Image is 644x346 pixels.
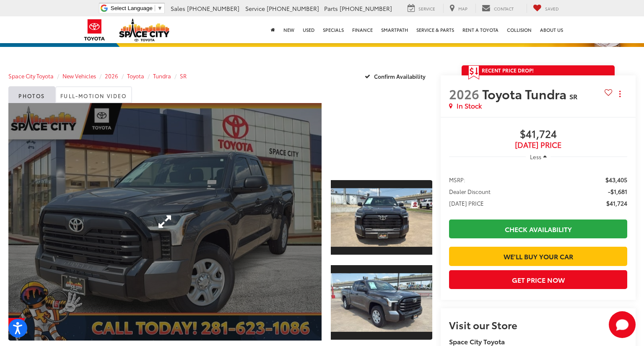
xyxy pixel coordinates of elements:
a: 2026 [105,72,118,80]
span: Contact [494,5,514,12]
img: 2026 Toyota Tundra SR [330,273,433,331]
span: [PHONE_NUMBER] [187,4,239,13]
span: Dealer Discount [449,187,491,196]
span: Select Language [111,5,153,11]
span: Get Price Drop Alert [468,65,479,80]
img: 2026 Toyota Tundra SR [330,188,433,247]
button: Less [526,149,551,164]
span: Service [418,5,435,12]
a: Expand Photo 1 [331,179,432,256]
a: Contact [475,4,520,13]
span: Parts [324,4,338,13]
button: Confirm Availability [360,69,433,83]
img: Toyota [79,16,110,44]
a: Collision [503,16,536,43]
span: [DATE] PRICE [449,199,484,207]
span: ​ [155,5,155,11]
span: dropdown dots [619,90,621,97]
span: Confirm Availability [374,72,426,80]
a: SmartPath [377,16,412,43]
span: Recent Price Drop! [482,67,534,74]
span: [DATE] Price [449,141,627,149]
a: Toyota [127,72,144,80]
a: Get Price Drop Alert Recent Price Drop! [462,65,615,75]
span: Sales [171,4,185,13]
svg: Start Chat [609,311,636,338]
button: Get Price Now [449,270,627,289]
span: Toyota Tundra [482,85,569,103]
a: Home [267,16,279,43]
a: Service [401,4,441,13]
span: $43,405 [605,176,627,184]
a: We'll Buy Your Car [449,247,627,266]
span: ▼ [157,5,163,11]
a: New [279,16,299,43]
a: Map [443,4,474,13]
span: [PHONE_NUMBER] [340,4,392,13]
strong: Space City Toyota [449,336,505,346]
span: $41,724 [449,128,627,141]
span: $41,724 [606,199,627,207]
a: Service & Parts [412,16,458,43]
a: Space City Toyota [8,72,54,80]
a: SR [180,72,187,80]
h2: Visit our Store [449,319,627,330]
a: About Us [536,16,567,43]
span: SR [569,91,577,101]
a: Expand Photo 0 [8,103,322,341]
a: Photos [8,86,55,103]
a: New Vehicles [62,72,96,80]
span: -$1,681 [608,187,627,196]
img: Space City Toyota [119,18,169,41]
div: View Full-Motion Video [331,103,432,170]
a: Rent a Toyota [458,16,503,43]
span: Less [530,153,541,160]
span: 2026 [449,85,479,103]
a: Select Language​ [111,5,163,11]
span: [PHONE_NUMBER] [267,4,319,13]
a: Check Availability [449,219,627,238]
a: Full-Motion Video [55,86,132,103]
span: Saved [545,5,559,12]
a: Finance [348,16,377,43]
button: Toggle Chat Window [609,311,636,338]
a: Used [299,16,319,43]
a: Expand Photo 2 [331,264,432,341]
a: Get Price Drop Alert [8,318,25,331]
span: Map [458,5,467,12]
span: Service [245,4,265,13]
a: Tundra [153,72,171,80]
a: Specials [319,16,348,43]
span: MSRP: [449,176,465,184]
button: Actions [613,86,627,101]
a: My Saved Vehicles [527,4,565,13]
span: In Stock [457,101,482,111]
